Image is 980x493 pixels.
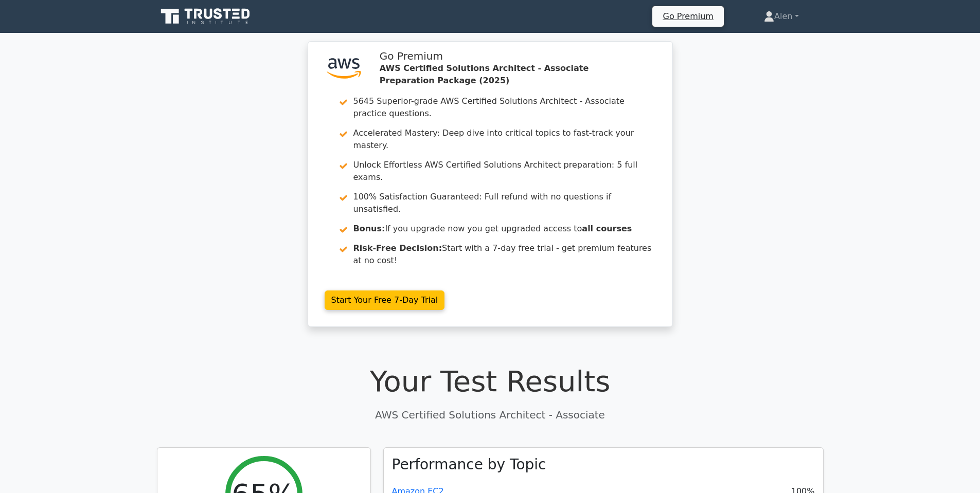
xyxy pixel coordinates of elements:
[392,456,546,473] h3: Performance by Topic
[656,9,719,23] a: Go Premium
[325,290,445,310] a: Start Your Free 7-Day Trial
[157,407,824,423] p: AWS Certified Solutions Architect - Associate
[739,6,823,27] a: Alen
[157,364,824,398] h1: Your Test Results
